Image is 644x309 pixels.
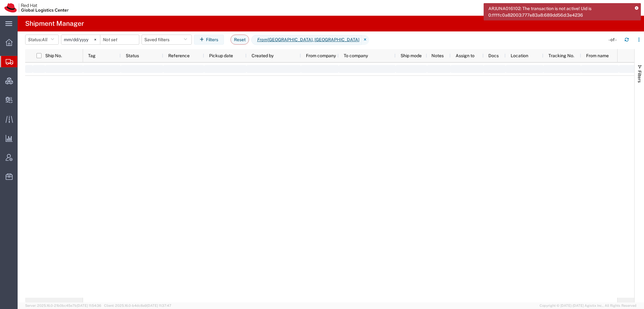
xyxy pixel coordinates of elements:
span: ARJUNA016102: The transaction is not active! Uid is 0:ffffc0a82003:777e83a8:689dd56d:3e4236 [488,5,630,19]
input: Not set [100,35,139,44]
span: All [42,37,47,42]
span: Tag [88,53,96,58]
span: Ship mode [401,53,422,58]
span: From name [586,53,609,58]
span: Location [511,53,528,58]
span: Created by [252,53,274,58]
h4: Shipment Manager [25,16,84,31]
span: From company [306,53,336,58]
button: Filters [194,35,224,45]
span: Server: 2025.16.0-21b0bc45e7b [25,304,101,307]
span: [DATE] 11:37:47 [147,304,171,307]
span: To company [344,53,368,58]
button: Saved filters [142,35,192,45]
span: From Latin America, North America [251,35,362,45]
span: Ship No. [45,53,62,58]
span: Assign to [456,53,475,58]
input: Not set [61,35,100,44]
div: - of - [608,36,619,43]
span: Pickup date [209,53,233,58]
span: Docs [488,53,499,58]
span: Filters [637,70,642,83]
i: From [257,36,268,43]
span: Tracking No. [548,53,574,58]
span: Status [126,53,139,58]
span: Notes [431,53,444,58]
button: Reset [230,35,249,45]
button: Status:All [25,35,59,45]
span: Copyright © [DATE]-[DATE] Agistix Inc., All Rights Reserved [540,303,636,308]
img: logo [4,3,69,13]
span: [DATE] 11:54:36 [77,304,101,307]
span: Client: 2025.16.0-b4dc8a9 [104,304,171,307]
span: Reference [168,53,190,58]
